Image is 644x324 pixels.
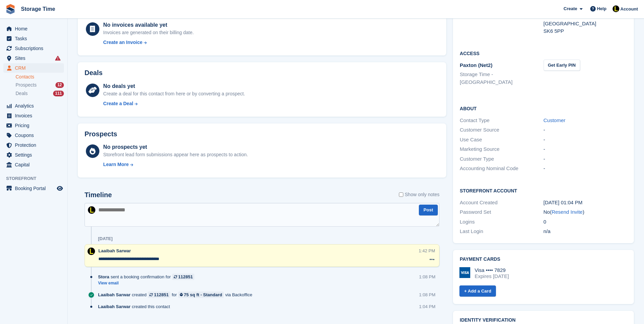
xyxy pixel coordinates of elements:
div: - [544,126,627,134]
div: Account Created [460,199,543,207]
a: 75 sq ft - Standard [178,292,224,298]
div: - [544,165,627,172]
a: View email [98,280,198,286]
div: Storefront lead form submissions appear here as prospects to action. [103,151,248,158]
li: Storage Time - [GEOGRAPHIC_DATA] [460,71,543,86]
span: Sites [15,53,55,63]
a: menu [3,44,64,53]
div: created this contact [98,303,173,310]
div: 1:08 PM [419,274,435,280]
div: [DATE] 01:04 PM [544,199,627,207]
div: - [544,136,627,144]
a: Resend Invite [552,209,583,215]
img: Laaibah Sarwar [88,206,95,214]
a: Learn More [103,161,248,168]
div: 1:08 PM [419,292,435,298]
h2: Deals [85,69,102,77]
span: ( ) [550,209,585,215]
span: Prospects [16,82,37,88]
div: No deals yet [103,82,245,90]
a: menu [3,121,64,130]
div: Contact Type [460,117,543,124]
div: Create an Invoice [103,39,142,46]
a: 112851 [148,292,170,298]
div: 75 sq ft - Standard [184,292,222,298]
div: [GEOGRAPHIC_DATA] [544,20,627,28]
span: Stora [98,274,109,280]
a: Create an Invoice [103,39,194,46]
a: menu [3,111,64,120]
div: created for via Backoffice [98,292,256,298]
a: Deals 111 [16,90,64,97]
div: Logins [460,218,543,226]
span: Help [597,5,606,12]
span: Invoices [15,111,55,120]
div: No [544,208,627,216]
div: Learn More [103,161,128,168]
div: No invoices available yet [103,21,194,29]
a: menu [3,34,64,43]
span: Coupons [15,131,55,140]
span: Deals [16,90,28,97]
div: 12 [55,82,64,88]
button: Post [419,205,438,216]
div: 112851 [154,292,168,298]
span: Create [564,5,577,12]
h2: Prospects [85,130,117,138]
div: No prospects yet [103,143,248,151]
span: Paxton (Net2) [460,62,493,68]
a: menu [3,160,64,169]
span: Account [620,6,638,13]
a: menu [3,24,64,33]
span: Subscriptions [15,44,55,53]
img: Laaibah Sarwar [88,248,95,255]
span: Protection [15,140,55,150]
div: Accounting Nominal Code [460,165,543,172]
div: - [544,145,627,153]
a: menu [3,131,64,140]
div: Marketing Source [460,145,543,153]
img: Visa Logo [459,267,470,278]
a: Contacts [16,74,64,80]
a: menu [3,53,64,63]
a: Create a Deal [103,100,245,107]
img: Laaibah Sarwar [613,5,619,12]
div: [DATE] [98,236,113,241]
a: Storage Time [18,3,58,15]
div: Expires [DATE] [475,273,509,279]
i: Smart entry sync failures have occurred [55,55,61,61]
button: Get Early PIN [544,60,580,71]
img: stora-icon-8386f47178a22dfd0bd8f6a31ec36ba5ce8667c1dd55bd0f319d3a0aa187defe.svg [5,4,16,14]
h2: Storefront Account [460,187,627,194]
div: n/a [544,228,627,235]
div: sent a booking confirmation for [98,274,198,280]
a: Customer [544,117,566,123]
span: Analytics [15,101,55,111]
div: Last Login [460,228,543,235]
a: menu [3,101,64,111]
div: - [544,155,627,163]
div: 1:42 PM [419,248,435,254]
a: menu [3,150,64,160]
h2: Access [460,50,627,56]
div: Password Set [460,208,543,216]
span: Tasks [15,34,55,43]
div: Visa •••• 7829 [475,267,509,273]
div: 1:04 PM [419,303,435,310]
span: Laaibah Sarwar [98,292,130,298]
span: Home [15,24,55,33]
a: 112851 [172,274,194,280]
span: Laaibah Sarwar [98,248,131,253]
div: Create a Deal [103,100,133,107]
div: Create a deal for this contact from here or by converting a prospect. [103,90,245,97]
span: Pricing [15,121,55,130]
input: Show only notes [399,191,403,198]
span: Booking Portal [15,184,55,193]
a: menu [3,140,64,150]
a: menu [3,63,64,73]
div: Customer Type [460,155,543,163]
div: 0 [544,218,627,226]
span: Capital [15,160,55,169]
span: Laaibah Sarwar [98,303,130,310]
div: Use Case [460,136,543,144]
